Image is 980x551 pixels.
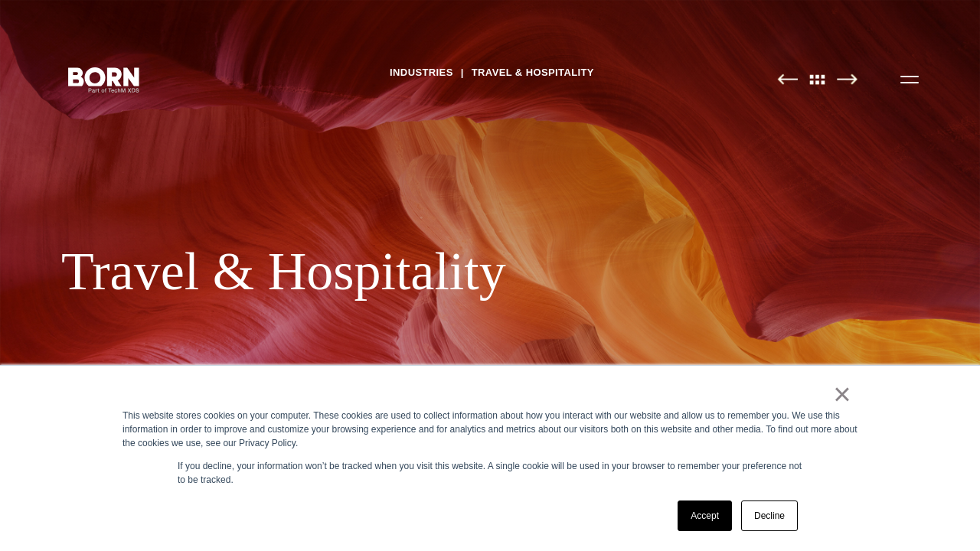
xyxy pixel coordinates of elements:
[390,61,453,84] a: Industries
[678,500,732,531] a: Accept
[833,387,851,401] a: ×
[777,73,798,85] img: Previous Page
[178,459,802,487] p: If you decline, your information won’t be tracked when you visit this website. A single cookie wi...
[837,73,857,85] img: Next Page
[61,240,919,303] div: Travel & Hospitality
[122,409,857,450] div: This website stores cookies on your computer. These cookies are used to collect information about...
[891,63,928,95] button: Open
[741,500,798,531] a: Decline
[472,61,594,84] a: Travel & Hospitality
[802,73,834,85] img: All Pages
